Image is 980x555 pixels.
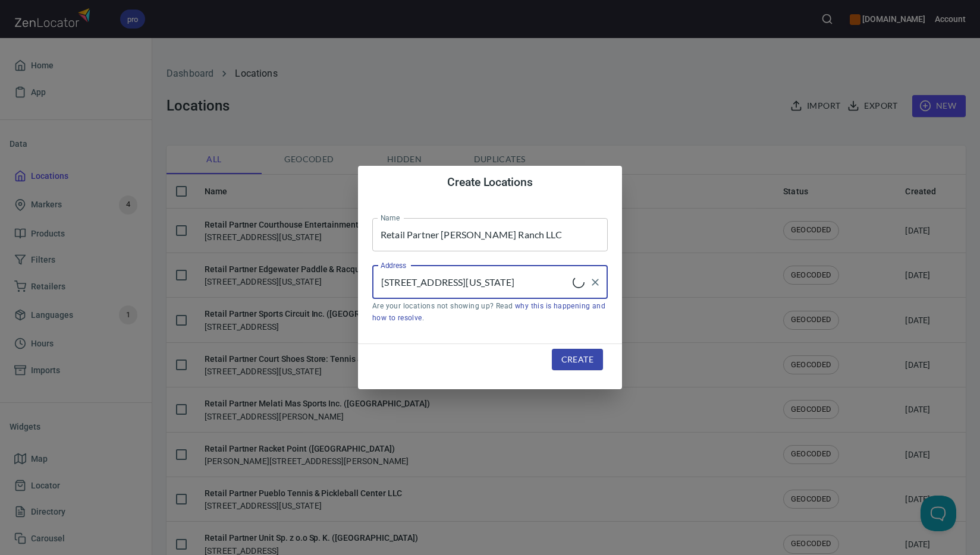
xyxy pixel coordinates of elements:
span: Create [561,352,593,367]
a: why this is happening and how to resolve [372,302,605,322]
button: Clear [587,274,604,291]
h4: Create Locations [372,175,608,190]
button: Create [552,349,603,371]
p: Are your locations not showing up? Read . [372,301,608,324]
